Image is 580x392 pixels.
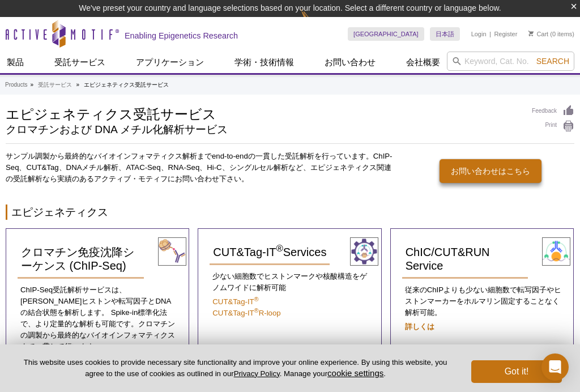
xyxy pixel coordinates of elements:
span: Search [536,57,569,66]
li: (0 items) [528,27,574,41]
a: [GEOGRAPHIC_DATA] [348,27,424,41]
h2: Enabling Epigenetics Research [125,31,238,41]
a: CUT&Tag-IT®R-loop [212,309,280,317]
a: お問い合わせはこちら [440,159,541,183]
button: cookie settings [327,368,383,378]
button: Got it! [471,360,562,383]
span: クロマチン免疫沈降シーケンス (ChIP-Seq) [21,246,134,272]
a: Print [532,120,574,133]
p: サンプル調製から最終的なバイオインフォマティクス解析までend-to-endの一貫した受託解析を行っています。ChIP-Seq、CUT&Tag、DNAメチル解析、ATAC-Seq、RNA-Seq... [6,151,398,185]
span: CUT&Tag-IT Services [213,246,326,258]
a: 会社概要 [399,52,447,73]
li: エピジェネティクス受託サービス [84,82,169,88]
a: Feedback [532,105,574,117]
p: 少ない細胞数でヒストンマークや核酸構造をゲノムワイドに解析可能 [210,271,369,293]
li: » [76,82,80,88]
h2: エピジェネティクス [6,204,574,220]
a: CUT&Tag-IT®Services [210,240,330,265]
button: Search [533,56,573,66]
a: ChIC/CUT&RUN Service [402,240,528,279]
a: Products [5,80,27,90]
img: Your Cart [528,31,534,36]
a: 学術・技術情報 [228,52,301,73]
p: This website uses cookies to provide necessary site functionality and improve your online experie... [18,357,453,379]
img: Change Here [301,8,331,35]
img: ChIP-Seq Services [158,237,186,266]
h1: エピジェネティクス受託サービス [6,105,521,122]
a: 日本語 [430,27,460,41]
div: Open Intercom Messenger [541,353,569,381]
li: | [489,27,491,41]
span: ChIC/CUT&RUN Service [406,246,490,272]
a: Privacy Policy [234,369,280,378]
a: お問い合わせ [318,52,382,73]
li: » [30,82,33,88]
img: CUT&Tag-IT® Services [350,237,378,266]
sup: ® [254,307,259,314]
a: クロマチン免疫沈降シーケンス (ChIP-Seq) [18,240,144,279]
a: CUT&Tag-IT® [212,297,258,306]
span: 受託解析サービス [53,286,112,294]
sup: ® [276,244,283,254]
a: 受託サービス [38,80,72,90]
p: 従来のChIPよりも少ない細胞数で転写因子やヒストンマーカーをホルマリン固定することなく解析可能。 [402,284,562,318]
h2: クロマチンおよび DNA メチル化解析サービス [6,125,521,135]
a: Cart [528,30,548,38]
p: ChIP-Seq は、[PERSON_NAME]ヒストンや転写因子とDNAの結合状態を解析します。 Spike-in標準化法で、より定量的な解析も可能です。クロマチンの調製から最終的なバイオイン... [18,284,177,352]
a: 受託サービス [48,52,112,73]
sup: ® [254,296,259,302]
a: 詳しくは [405,322,434,331]
input: Keyword, Cat. No. [447,52,574,71]
a: アプリケーション [129,52,211,73]
a: Register [494,30,517,38]
a: Login [471,30,487,38]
